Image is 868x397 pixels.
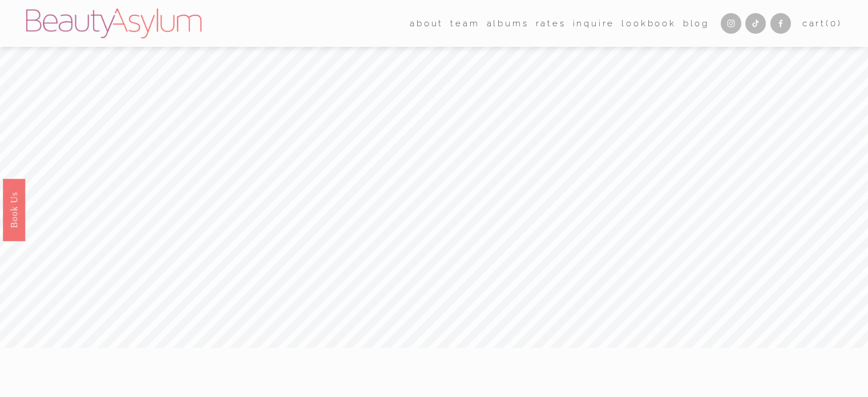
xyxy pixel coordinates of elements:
[573,15,615,32] a: Inquire
[683,15,709,32] a: Blog
[26,9,201,38] img: Beauty Asylum | Bridal Hair &amp; Makeup Charlotte &amp; Atlanta
[3,178,25,240] a: Book Us
[770,13,791,34] a: Facebook
[802,16,842,31] a: 0 items in cart
[450,16,479,31] span: team
[487,15,529,32] a: albums
[621,15,676,32] a: Lookbook
[830,18,838,29] span: 0
[450,15,479,32] a: folder dropdown
[721,13,741,34] a: Instagram
[536,15,566,32] a: Rates
[745,13,766,34] a: TikTok
[410,16,443,31] span: about
[410,15,443,32] a: folder dropdown
[826,18,842,29] span: ( )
